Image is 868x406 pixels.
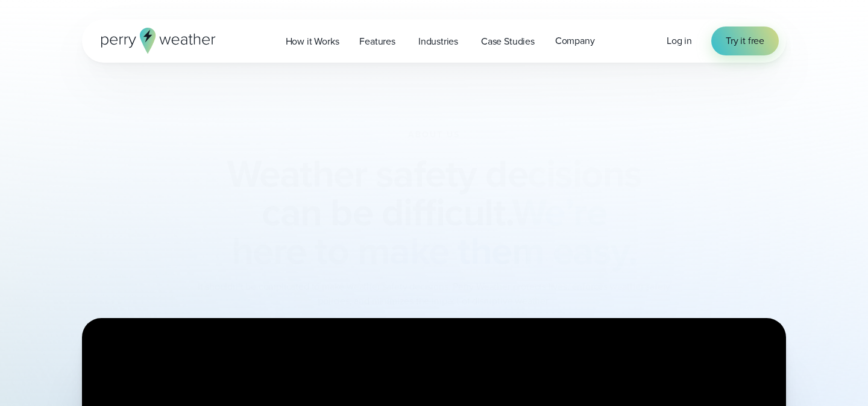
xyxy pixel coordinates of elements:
[726,34,764,48] span: Try it free
[471,29,545,54] a: Case Studies
[667,34,692,48] span: Log in
[481,34,535,49] span: Case Studies
[359,34,395,49] span: Features
[418,34,458,49] span: Industries
[711,27,779,55] a: Try it free
[667,34,692,48] a: Log in
[286,34,339,49] span: How it Works
[555,34,595,48] span: Company
[275,29,350,54] a: How it Works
